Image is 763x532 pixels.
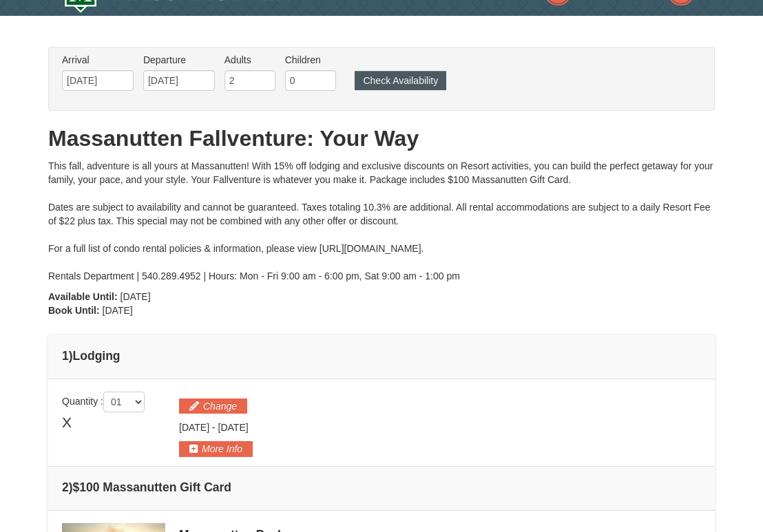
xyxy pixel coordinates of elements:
[62,412,72,433] span: X
[62,349,701,363] h4: 1 Lodging
[121,291,151,302] span: [DATE]
[69,349,73,363] span: )
[48,125,715,152] h1: Massanutten Fallventure: Your Way
[62,53,134,67] label: Arrival
[179,441,253,456] button: More Info
[285,53,336,67] label: Children
[48,305,100,316] strong: Book Until:
[179,398,247,414] button: Change
[218,422,249,433] span: [DATE]
[103,305,133,316] span: [DATE]
[179,422,209,433] span: [DATE]
[224,53,275,67] label: Adults
[62,396,145,407] span: Quantity :
[62,480,701,494] h4: 2 $100 Massanutten Gift Card
[48,159,715,283] div: This fall, adventure is all yours at Massanutten! With 15% off lodging and exclusive discounts on...
[69,480,73,494] span: )
[143,53,215,67] label: Departure
[212,422,216,433] span: -
[48,291,118,302] strong: Available Until:
[355,71,446,90] button: Check Availability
